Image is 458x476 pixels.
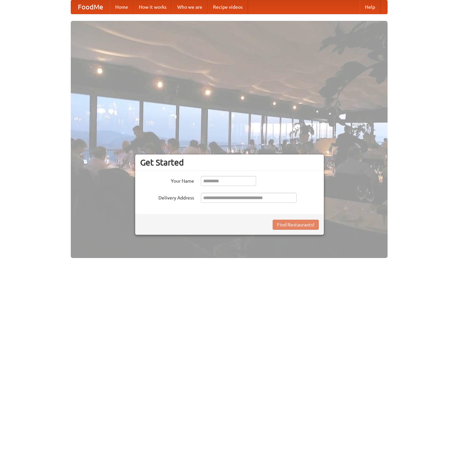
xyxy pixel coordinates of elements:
[273,220,319,230] button: Find Restaurants!
[360,0,380,14] a: Help
[172,0,208,14] a: Who we are
[110,0,133,14] a: Home
[140,157,319,168] h3: Get Started
[133,0,172,14] a: How it works
[140,193,194,201] label: Delivery Address
[208,0,248,14] a: Recipe videos
[140,176,194,184] label: Your Name
[71,0,110,14] a: FoodMe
